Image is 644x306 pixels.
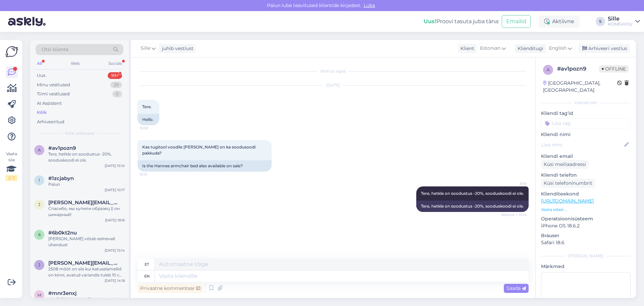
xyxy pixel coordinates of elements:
[138,284,203,293] div: Privaatne kommentaar
[48,206,125,218] div: Спасибо, мы купили образец )) он шикарный!
[48,200,118,206] span: jelena.sein@mail.ee
[107,59,123,68] div: Socials
[543,80,617,94] div: [GEOGRAPHIC_DATA], [GEOGRAPHIC_DATA]
[515,45,543,52] div: Klienditugi
[38,293,41,298] span: m
[48,230,77,236] span: #6b0kt2nu
[549,45,567,52] span: English
[416,201,529,212] div: Tere, hetkle on soodustus -20%, sooduskoodi ei ole.
[141,45,150,52] span: Sille
[48,145,76,151] span: #av1pozn9
[105,187,125,192] div: [DATE] 10:17
[48,181,125,187] div: Palun
[541,131,631,138] p: Kliendi nimi
[5,151,17,181] div: Vaata siia
[105,248,125,253] div: [DATE] 15:14
[48,260,118,266] span: janika@madmoto.ee
[547,67,550,72] span: a
[501,181,527,186] span: Sille
[5,175,17,181] div: 2 / 3
[424,17,499,26] div: Proovi tasuta juba täna:
[48,175,74,181] span: #1zcjabyn
[541,222,631,229] p: iPhone OS 18.6.2
[48,236,125,248] div: [PERSON_NAME] võtab eelnevalt ühendust
[138,114,159,125] div: Hello.
[5,45,18,58] img: Askly Logo
[578,44,630,53] div: Arhiveeri vestlus
[145,259,149,270] div: et
[37,100,62,107] div: AI Assistent
[142,104,152,109] span: Tere.
[541,215,631,222] p: Operatsioonisüsteem
[541,179,595,188] div: Küsi telefoninumbrit
[48,151,125,163] div: Tere, hetkle on soodustus -20%, sooduskoodi ei ole.
[362,2,377,8] span: Luba
[105,218,125,223] div: [DATE] 18:16
[502,15,531,28] button: Emailid
[506,285,526,291] span: Saada
[37,91,70,97] div: Tiimi vestlused
[541,232,631,239] p: Brauser
[541,160,589,169] div: Küsi meiliaadressi
[38,232,41,237] span: 6
[557,65,599,73] div: # av1pozn9
[37,82,70,88] div: Minu vestlused
[608,16,640,27] a: SilleHOME4YOU
[140,126,165,131] span: 15:09
[541,190,631,198] p: Klienditeekond
[541,198,594,204] a: [URL][DOMAIN_NAME]
[159,45,194,52] div: juhib vestlust
[541,153,631,160] p: Kliendi email
[138,68,529,74] div: Vestlus algas
[37,109,47,116] div: Kõik
[608,21,633,27] div: HOME4YOU
[424,18,436,25] b: Uus!
[541,263,631,270] p: Märkmed
[142,144,257,156] span: Kas tugitool voodile [PERSON_NAME] on ka soodusoodi pakkuda?
[37,119,64,125] div: Arhiveeritud
[138,160,272,172] div: Is the Hannes armchair bed also available on sale?
[480,45,500,52] span: Estonian
[105,163,125,168] div: [DATE] 15:10
[108,72,122,79] div: 99+
[541,253,631,259] div: [PERSON_NAME]
[38,147,41,152] span: a
[48,290,76,296] span: #mnr3enxj
[48,266,125,278] div: 2508 mõõt on siis kui katuselamellid on kinni, avatud variandis tuleb 10 cm juurde.
[541,172,631,179] p: Kliendi telefon
[39,178,40,183] span: 1
[421,191,524,196] span: Tere, hetkle on soodustus -20%, sooduskoodi ei ole.
[38,262,40,267] span: j
[541,110,631,117] p: Kliendi tag'id
[458,45,474,52] div: Klient
[596,17,605,26] div: S
[541,141,623,148] input: Lisa nimi
[541,118,631,128] input: Lisa tag
[36,59,43,68] div: All
[541,100,631,106] div: Kliendi info
[541,207,631,213] p: Vaata edasi ...
[140,172,165,177] span: 15:10
[144,270,150,282] div: en
[599,65,629,73] span: Offline
[608,16,633,21] div: Sille
[138,82,529,88] div: [DATE]
[42,46,68,53] span: Otsi kliente
[110,82,122,88] div: 29
[112,91,122,97] div: 0
[69,59,81,68] div: Web
[105,278,125,283] div: [DATE] 14:18
[501,212,527,217] span: Nähtud ✓ 15:14
[539,15,580,28] div: Aktiivne
[65,130,94,136] span: Kõik vestlused
[541,239,631,246] p: Safari 18.6
[38,202,40,207] span: j
[37,72,45,79] div: Uus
